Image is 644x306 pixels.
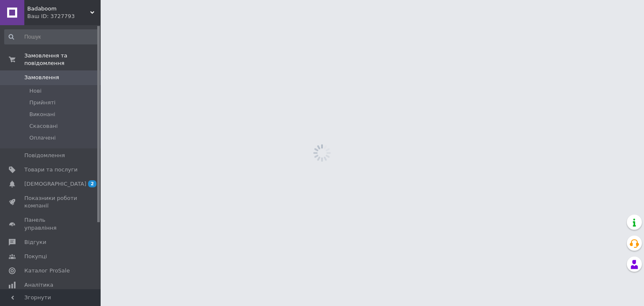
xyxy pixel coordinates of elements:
[29,111,55,118] span: Виконані
[29,134,56,142] span: Оплачені
[24,239,46,246] span: Відгуки
[24,166,78,174] span: Товари та послуги
[24,281,53,289] span: Аналітика
[24,267,70,275] span: Каталог ProSale
[24,74,59,81] span: Замовлення
[24,152,65,159] span: Повідомлення
[4,29,99,44] input: Пошук
[24,194,78,210] span: Показники роботи компанії
[29,122,58,130] span: Скасовані
[29,99,55,106] span: Прийняті
[24,180,86,188] span: [DEMOGRAPHIC_DATA]
[24,253,47,260] span: Покупці
[27,5,90,13] span: Badaboom
[24,52,101,67] span: Замовлення та повідомлення
[88,180,96,187] span: 2
[29,87,42,95] span: Нові
[24,216,78,231] span: Панель управління
[27,13,101,20] div: Ваш ID: 3727793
